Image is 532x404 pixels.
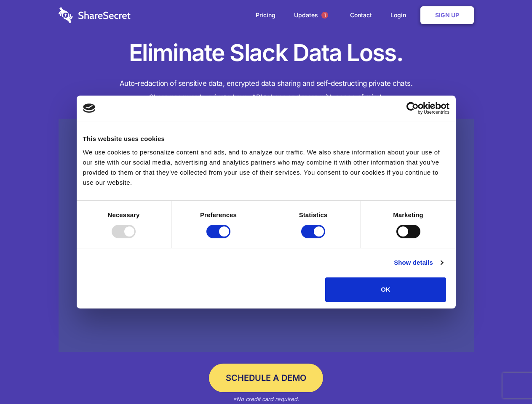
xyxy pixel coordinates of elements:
a: Sign Up [420,6,474,24]
img: logo-wordmark-white-trans-d4663122ce5f474addd5e946df7df03e33cb6a1c49d2221995e7729f52c070b2.svg [59,7,131,23]
div: This website uses cookies [83,134,449,144]
img: logo [83,104,96,113]
a: Show details [394,258,443,268]
h4: Auto-redaction of sensitive data, encrypted data sharing and self-destructing private chats. Shar... [59,77,474,104]
button: OK [325,277,446,302]
a: Pricing [247,2,284,28]
a: Contact [342,2,380,28]
em: *No credit card required. [233,396,299,402]
a: Wistia video thumbnail [59,119,474,352]
strong: Marketing [393,211,423,218]
a: Usercentrics Cookiebot - opens in a new window [376,102,449,114]
div: We use cookies to personalize content and ads, and to analyze our traffic. We also share informat... [83,147,449,188]
span: 1 [321,12,328,19]
a: Login [382,2,419,28]
strong: Statistics [299,211,328,218]
a: Schedule a Demo [209,364,323,392]
strong: Necessary [108,211,140,218]
strong: Preferences [200,211,237,218]
h1: Eliminate Slack Data Loss. [59,38,474,68]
